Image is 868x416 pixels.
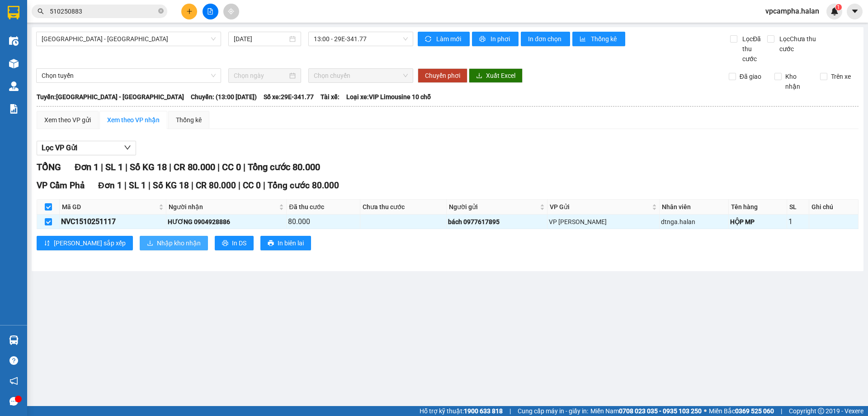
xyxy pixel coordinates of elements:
span: Chọn tuyến [42,69,216,82]
td: VP Nguyễn Văn Cừ [547,215,660,229]
span: | [781,406,782,416]
button: plus [181,4,197,19]
div: dtnga.halan [661,217,727,227]
span: Đơn 1 [98,180,122,191]
th: Tên hàng [729,200,787,215]
img: warehouse-icon [9,81,19,91]
span: copyright [818,408,824,414]
span: In biên lai [278,238,304,248]
div: VP [PERSON_NAME] [549,217,658,227]
span: In phơi [491,34,511,44]
th: Đã thu cước [287,200,360,215]
sup: 1 [835,4,842,10]
button: file-add [203,4,218,19]
span: In đơn chọn [528,34,563,44]
span: | [124,180,127,191]
b: Tuyến: [GEOGRAPHIC_DATA] - [GEOGRAPHIC_DATA] [37,93,184,100]
th: Chưa thu cước [360,200,447,215]
div: HỘP MP [730,217,785,227]
button: bar-chartThống kê [572,32,625,46]
button: sort-ascending[PERSON_NAME] sắp xếp [37,236,133,250]
button: printerIn DS [215,236,254,250]
span: bar-chart [580,36,587,43]
strong: 0369 525 060 [735,407,774,415]
span: Mã GD [62,202,157,212]
span: | [191,180,193,191]
span: Số xe: 29E-341.77 [264,92,314,102]
span: Thống kê [591,34,618,44]
div: NVC1510251117 [61,216,165,227]
strong: 0708 023 035 - 0935 103 250 [619,407,702,415]
span: aim [228,8,234,14]
span: plus [186,8,193,14]
span: | [509,406,511,416]
span: 13:00 - 29E-341.77 [314,32,408,46]
b: GỬI : VP [PERSON_NAME] [11,62,158,77]
span: Số KG 18 [130,162,167,172]
span: Đã giao [736,72,765,81]
span: | [101,162,103,172]
span: printer [268,240,274,247]
img: warehouse-icon [9,335,19,345]
div: bách 0977617895 [448,217,546,227]
span: VP Cẩm Phả [37,180,85,191]
span: | [125,162,127,172]
button: syncLàm mới [418,32,470,46]
input: 15/10/2025 [234,34,288,44]
span: Số KG 18 [153,180,189,191]
div: Xem theo VP nhận [107,115,160,125]
input: Tìm tên, số ĐT hoặc mã đơn [50,6,156,16]
span: Trên xe [827,72,854,81]
span: | [217,162,220,172]
span: Kho nhận [782,72,813,91]
img: logo-vxr [8,6,19,19]
td: NVC1510251117 [60,215,166,229]
span: download [476,72,482,80]
th: SL [787,200,810,215]
span: Nhập kho nhận [157,238,201,248]
span: sync [425,36,433,43]
span: Hà Nội - Quảng Ninh [42,32,216,46]
span: VP Gửi [550,202,650,212]
span: Người nhận [169,202,278,212]
span: | [263,180,265,191]
span: | [243,162,245,172]
div: 80.000 [288,216,358,227]
img: icon-new-feature [830,7,839,15]
span: Hỗ trợ kỹ thuật: [420,406,503,416]
button: Lọc VP Gửi [37,141,136,155]
span: Đơn 1 [75,162,99,172]
span: message [9,397,18,406]
button: printerIn phơi [472,32,519,46]
span: In DS [232,238,246,248]
span: Miền Nam [590,406,702,416]
span: Lọc VP Gửi [42,142,77,153]
span: file-add [207,8,213,14]
span: Cung cấp máy in - giấy in: [518,406,588,416]
span: TỔNG [37,162,61,172]
span: download [147,240,153,247]
button: downloadNhập kho nhận [140,236,208,250]
span: Tài xế: [321,92,340,102]
span: 1 [837,4,840,10]
button: aim [223,4,239,19]
div: HƯƠNG 0904928886 [168,217,285,227]
span: caret-down [851,7,859,15]
span: Chọn chuyến [314,69,408,82]
span: Lọc Chưa thu cước [776,34,822,54]
span: notification [9,377,18,385]
span: SL 1 [105,162,123,172]
li: 271 - [PERSON_NAME] - [GEOGRAPHIC_DATA] - [GEOGRAPHIC_DATA] [85,22,378,33]
span: CR 80.000 [174,162,215,172]
th: Nhân viên [660,200,729,215]
span: | [169,162,171,172]
span: Lọc Đã thu cước [739,34,767,64]
span: CR 80.000 [196,180,236,191]
input: Chọn ngày [234,71,288,81]
img: warehouse-icon [9,59,19,68]
span: CC 0 [243,180,261,191]
img: logo.jpg [11,11,79,57]
div: 1 [788,216,808,227]
strong: 1900 633 818 [464,407,503,415]
span: printer [479,36,487,43]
